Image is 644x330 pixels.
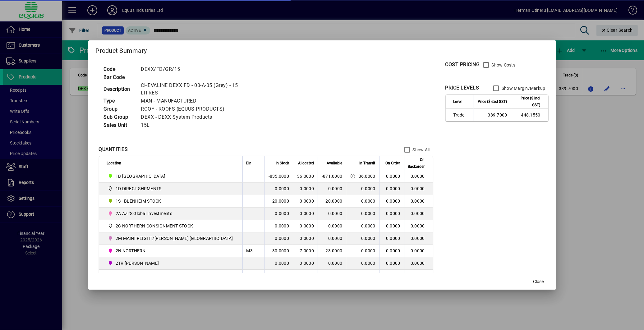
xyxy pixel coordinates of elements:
td: 389.7000 [474,109,511,121]
td: 0.0000 [264,232,293,245]
td: -871.0000 [318,170,346,183]
td: 20.0000 [264,195,293,208]
span: Close [533,278,544,285]
span: Price ($ incl GST) [515,95,540,108]
td: Group [101,105,138,113]
span: 2C NORTHERN CONSIGNMENT STOCK [116,223,193,229]
td: 0.0000 [404,257,433,270]
td: 0.0000 [293,195,318,208]
span: 1D DIRECT SHPMENTS [107,185,236,192]
span: Bin [246,160,252,167]
div: PRICE LEVELS [445,84,479,92]
td: 0.0000 [264,220,293,232]
td: 0.0000 [293,232,318,245]
span: 0.0000 [361,248,375,253]
span: 36.0000 [359,173,375,179]
span: 2M MAINFREIGHT/[PERSON_NAME] [GEOGRAPHIC_DATA] [116,235,233,241]
td: 0.0000 [264,208,293,220]
td: 0.0000 [404,270,433,282]
div: QUANTITIES [99,146,128,153]
span: Location [107,160,122,167]
td: 0.0000 [293,208,318,220]
td: 0.0000 [293,220,318,232]
td: 7.0000 [264,270,293,282]
td: 0.0000 [404,170,433,183]
span: 0.0000 [361,223,375,228]
span: 0.0000 [386,211,400,216]
span: 2C NORTHERN CONSIGNMENT STOCK [107,222,236,230]
span: 0.0000 [386,174,400,179]
td: Sub Group [101,113,138,121]
td: MAN - MANUFACTURED [138,97,251,105]
span: 36.0000 [359,273,375,279]
span: Available [327,160,342,167]
label: Show All [412,147,430,153]
span: 0.0000 [386,261,400,266]
td: 15L [138,121,251,129]
span: 1S - BLENHEIM STOCK [107,197,236,205]
span: Trade [453,112,470,118]
td: 0.0000 [293,183,318,195]
td: 0.0000 [318,183,346,195]
td: 20.0000 [318,195,346,208]
td: Type [101,97,138,105]
span: On Order [386,160,400,167]
td: 0.0000 [404,220,433,232]
td: Code [101,65,138,73]
td: 30.0000 [264,245,293,257]
span: 0.0000 [361,199,375,204]
span: 2A AZI''S Global Investments [116,210,172,217]
td: 0.0000 [318,220,346,232]
span: 2A AZI''S Global Investments [107,210,236,217]
span: 0.0000 [386,236,400,241]
span: 2TR [PERSON_NAME] [116,260,159,266]
span: 0.0000 [386,186,400,191]
td: -835.0000 [264,170,293,183]
td: -1.0000 [318,270,346,282]
span: 2TR TOM RYAN CARTAGE [107,259,236,267]
span: 1S - BLENHEIM STOCK [116,198,161,204]
span: Price ($ excl GST) [478,98,507,105]
span: 0.0000 [361,236,375,241]
td: E3 [242,270,264,282]
td: 0.0000 [293,257,318,270]
button: Close [529,276,549,287]
td: ROOF - ROOFS (EQUUS PRODUCTS) [138,105,251,113]
span: 2N NORTHERN [107,247,236,254]
span: 0.0000 [386,248,400,253]
span: 0.0000 [386,199,400,204]
span: 2N NORTHERN [116,248,146,254]
td: 0.0000 [318,257,346,270]
span: 1D DIRECT SHPMENTS [116,186,162,192]
span: 0.0000 [361,261,375,266]
span: 0.0000 [386,223,400,228]
td: 0.0000 [404,195,433,208]
span: 0.0000 [361,186,375,191]
span: 0.0000 [361,211,375,216]
td: 7.0000 [293,245,318,257]
span: In Transit [360,160,375,167]
td: DEXX/FD/GR/15 [138,65,251,73]
span: Level [453,98,462,105]
label: Show Costs [490,62,516,68]
td: 0.0000 [404,245,433,257]
td: 23.0000 [318,245,346,257]
span: 1B BLENHEIM [107,172,236,180]
td: 0.0000 [264,183,293,195]
td: 8.0000 [293,270,318,282]
h2: Product Summary [88,40,556,58]
span: 3C CENTRAL [116,273,142,279]
td: DEXX - DEXX System Products [138,113,251,121]
td: Description [101,81,138,97]
td: CHEVALINE DEXX FD - 00-A-05 (Grey) - 15 LITRES [138,81,251,97]
td: 448.1550 [511,109,548,121]
td: 0.0000 [404,183,433,195]
td: 0.0000 [318,232,346,245]
td: Bar Code [101,73,138,81]
td: 36.0000 [293,170,318,183]
span: 1B [GEOGRAPHIC_DATA] [116,173,165,179]
td: 0.0000 [318,208,346,220]
td: M3 [242,245,264,257]
td: 0.0000 [404,232,433,245]
td: Sales Unit [101,121,138,129]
